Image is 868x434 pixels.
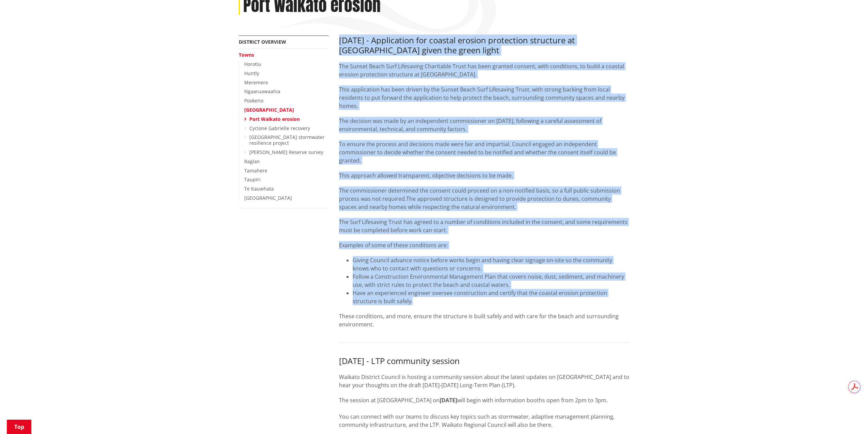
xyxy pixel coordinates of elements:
[249,125,310,131] a: Cyclone Gabrielle recovery
[7,420,31,434] a: Top
[339,117,630,133] p: The decision was made by an independent commissioner on [DATE], following a careful assessment of...
[249,149,323,155] a: [PERSON_NAME] Reserve survey
[339,373,630,389] p: Waikato District Council is hosting a community session about the latest updates on [GEOGRAPHIC_D...
[353,256,630,272] li: Giving Council advance notice before works begin and having clear signage on-site so the communit...
[339,62,630,79] p: The Sunset Beach Surf Lifesaving Charitable Trust has been granted consent, with conditions, to b...
[244,88,280,95] a: Ngaaruawaahia
[353,289,630,305] li: Have an experienced engineer oversee construction and certify that the coastal erosion protection...
[244,107,294,113] a: [GEOGRAPHIC_DATA]
[244,185,274,192] a: Te Kauwhata
[249,116,300,122] a: Port Waikato erosion
[339,36,630,55] h3: [DATE] - Application for coastal erosion protection structure at [GEOGRAPHIC_DATA] given the gree...
[837,405,861,430] iframe: Messenger Launcher
[249,134,325,146] a: [GEOGRAPHIC_DATA] stormwater resilience project
[339,356,630,366] h3: [DATE] - LTP community session
[244,79,268,86] a: Meremere
[244,167,267,174] a: Tamahere
[339,218,630,234] p: The Surf Lifesaving Trust has agreed to a number of conditions included in the consent, and some ...
[353,272,630,289] li: Follow a Construction Environmental Management Plan that covers noise, dust, sediment, and machin...
[339,312,630,328] p: These conditions, and more, ensure the structure is built safely and with care for the beach and ...
[339,140,630,165] p: To ensure the process and decisions made were fair and impartial, Council engaged an independent ...
[244,176,261,183] a: Taupiri
[244,70,259,76] a: Huntly
[339,241,630,249] p: Examples of some of these conditions are:
[244,97,263,104] a: Pookeno
[239,39,286,45] a: District overview
[244,61,261,67] a: Horotiu
[339,186,630,211] p: The commissioner determined the consent could proceed on a non-notified basis, so a full public s...
[339,171,630,180] p: This approach allowed transparent, objective decisions to be made.
[244,158,260,165] a: Raglan
[440,396,457,404] strong: [DATE]
[339,85,630,110] p: This application has been driven by the Sunset Beach Surf Lifesaving Trust, with strong backing f...
[239,52,254,58] a: Towns
[244,195,292,201] a: [GEOGRAPHIC_DATA]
